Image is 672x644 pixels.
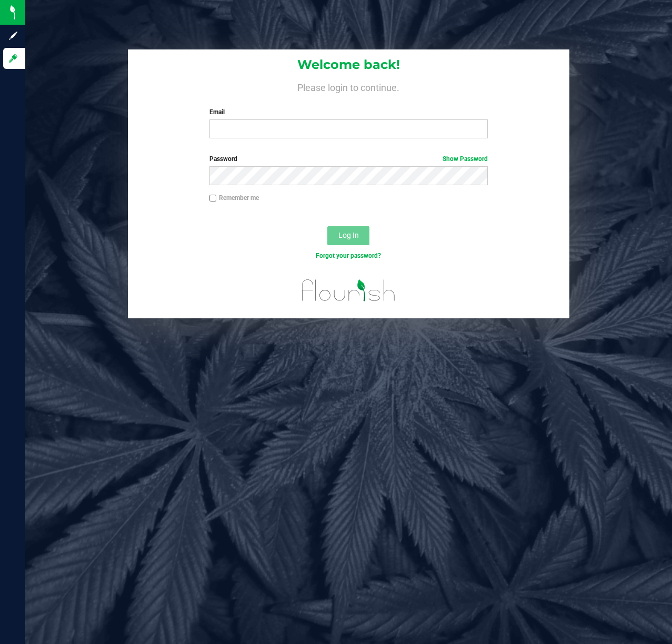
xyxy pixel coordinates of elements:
[209,193,259,203] label: Remember me
[128,58,569,72] h1: Welcome back!
[316,252,381,259] a: Forgot your password?
[294,271,404,309] img: flourish_logo.svg
[338,231,359,239] span: Log In
[128,80,569,93] h4: Please login to continue.
[209,155,237,163] span: Password
[209,195,217,202] input: Remember me
[8,31,18,41] inline-svg: Sign up
[327,226,369,245] button: Log In
[8,53,18,64] inline-svg: Log in
[443,155,488,163] a: Show Password
[209,107,488,117] label: Email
